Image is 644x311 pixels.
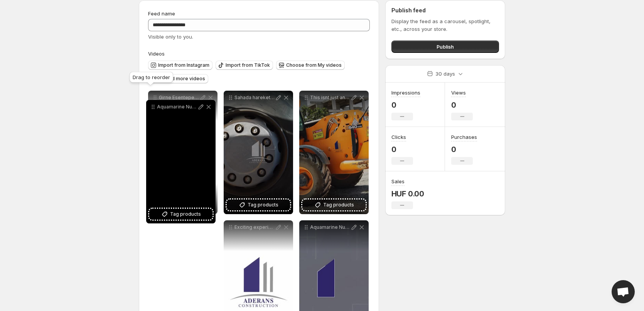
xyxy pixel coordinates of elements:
[451,89,466,96] h3: Views
[391,189,424,198] p: HUF 0.00
[234,224,275,230] p: Exciting experiences are coming together with our Aquamarine Nuance project Under construction an...
[158,62,209,68] span: Import from Instagram
[148,74,208,83] button: Upload more videos
[310,224,350,230] p: Aquamarine Nuance Gncellenmi naat Videosu Yaynda Kbrsn esiz doasnda ykselen Aquamarine Nuance pro...
[234,95,275,101] p: Sahada hareket ofiste strateji Esentepe projelerimiz durmak bilmiyor Her gn daha hzl her gn daha ...
[146,100,216,223] div: Aquamarine Nuance Projemizde Aralk ayna zel hediyeler sizleri bekliyor Bu zel ayda sizler iin srp...
[451,133,477,141] h3: Purchases
[158,76,205,82] span: Upload more videos
[148,34,193,40] span: Visible only to you.
[391,100,420,110] p: 0
[391,41,499,53] button: Publish
[310,95,350,101] p: This isnt just any construction site This is Aquamarine Nuance Flames blazing steel swaying welco...
[148,91,217,214] div: Girne Esentepenin en ayrcalkl noktasnda deniz ve dan byleyici uyumunu zarif yaam alanlaryla bulut...
[435,70,455,78] p: 30 days
[451,145,477,154] p: 0
[148,51,165,57] span: Videos
[276,61,345,70] button: Choose from My videos
[391,89,420,96] h3: Impressions
[148,10,175,17] span: Feed name
[391,145,413,154] p: 0
[149,209,212,220] button: Tag products
[157,104,197,110] p: Aquamarine Nuance Projemizde Aralk ayna zel hediyeler sizleri bekliyor Bu zel ayda sizler iin srp...
[437,43,454,51] span: Publish
[299,91,369,214] div: This isnt just any construction site This is Aquamarine Nuance Flames blazing steel swaying welco...
[286,62,342,68] span: Choose from My videos
[302,199,366,210] button: Tag products
[612,280,635,303] div: Open chat
[248,201,278,209] span: Tag products
[224,91,293,214] div: Sahada hareket ofiste strateji Esentepe projelerimiz durmak bilmiyor Her gn daha hzl her gn daha ...
[451,100,473,110] p: 0
[216,61,273,70] button: Import from TikTok
[391,7,499,14] h2: Publish feed
[159,95,199,101] p: Girne Esentepenin en ayrcalkl noktasnda deniz ve dan byleyici uyumunu zarif yaam alanlaryla bulut...
[323,201,354,209] span: Tag products
[391,177,405,185] h3: Sales
[391,17,499,33] p: Display the feed as a carousel, spotlight, etc., across your store.
[391,133,406,141] h3: Clicks
[226,62,270,68] span: Import from TikTok
[227,199,290,210] button: Tag products
[148,61,212,70] button: Import from Instagram
[170,210,201,218] span: Tag products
